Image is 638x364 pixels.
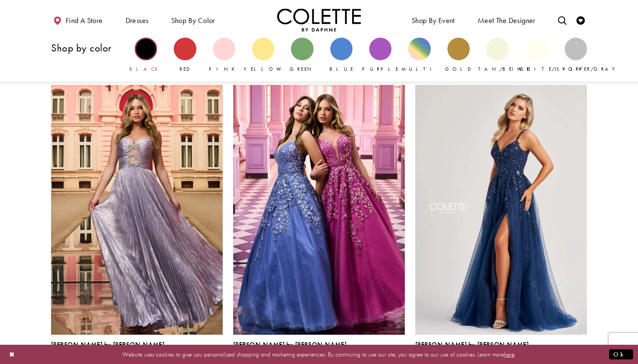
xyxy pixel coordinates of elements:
[415,340,529,349] span: [PERSON_NAME] by [PERSON_NAME]
[180,66,190,72] span: Red
[408,38,430,73] a: Multi
[329,66,353,72] span: Blue
[277,8,361,31] a: Visit Home Page
[244,66,286,72] span: Yellow
[556,66,620,72] span: Silver/Gray
[51,341,165,359] div: Colette by Daphne Style No. CL8520
[252,38,274,73] a: Yellow
[171,16,215,25] span: Shop by color
[609,349,633,359] button: Submit Dialog
[448,38,470,73] a: Gold
[60,349,578,360] p: Website uses cookies to give you personalized shopping and marketing experiences. By continuing t...
[525,38,548,73] a: White/Ivory
[445,66,472,72] span: Gold
[51,42,126,54] h3: Shop by color
[362,66,398,72] span: Purple
[478,66,530,72] span: Tan/Beige
[51,8,105,31] a: Find a store
[504,350,515,358] a: here
[169,8,217,31] span: Shop by color
[233,341,347,359] div: Colette by Daphne Style No. CL8420
[401,66,437,72] span: Multi
[556,8,569,31] a: Toggle search
[126,16,149,25] span: Dresses
[233,340,347,349] span: [PERSON_NAME] by [PERSON_NAME]
[123,8,151,31] span: Dresses
[415,341,529,359] div: Colette by Daphne Style No. CL8060
[369,38,391,73] a: Purple
[415,85,587,334] a: Visit Colette by Daphne Style No. CL8060 Page
[233,85,405,334] a: Visit Colette by Daphne Style No. CL8420 Page
[476,8,538,31] a: Meet the designer
[409,8,457,31] span: Shop By Event
[330,38,352,73] a: Blue
[135,38,157,73] a: Black
[209,66,239,72] span: Pink
[290,66,314,72] span: Green
[51,85,223,334] a: Visit Colette by Daphne Style No. CL8520 Page
[213,38,235,73] a: Pink
[565,38,587,73] a: Silver/Gray
[486,38,509,73] a: Tan/Beige
[517,66,587,72] span: White/Ivory
[51,340,165,349] span: [PERSON_NAME] by [PERSON_NAME]
[412,16,455,25] span: Shop By Event
[478,16,535,25] span: Meet the designer
[129,66,162,72] span: Black
[66,16,103,25] span: Find a store
[5,347,19,361] button: Close Dialog
[174,38,196,73] a: Red
[277,8,361,31] img: Colette by Daphne
[574,8,587,31] a: Check Wishlist
[291,38,313,73] a: Green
